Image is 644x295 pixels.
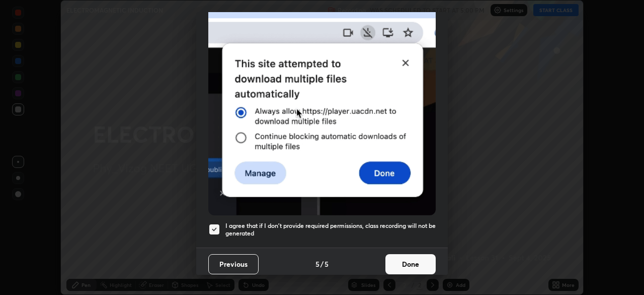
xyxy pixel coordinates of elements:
button: Done [385,254,436,274]
button: Previous [208,254,259,274]
h5: I agree that if I don't provide required permissions, class recording will not be generated [225,222,436,238]
h4: / [320,259,324,269]
h4: 5 [325,259,329,269]
h4: 5 [315,259,319,269]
